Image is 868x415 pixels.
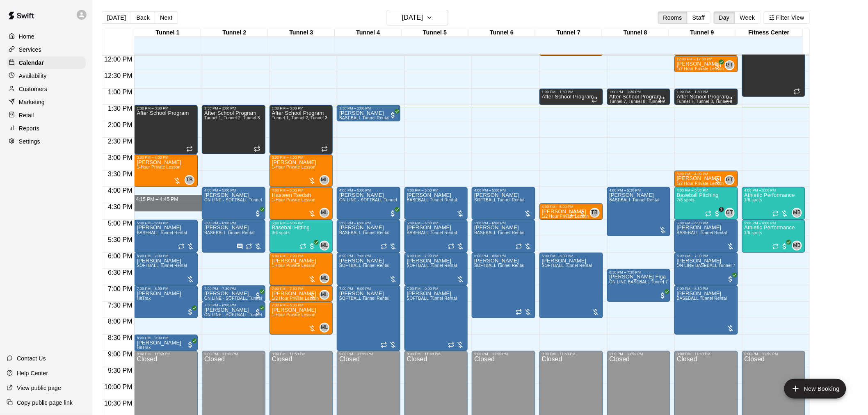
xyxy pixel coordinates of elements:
[7,57,86,69] a: Calendar
[687,11,710,24] button: Staff
[339,352,398,356] div: 9:00 PM – 11:59 PM
[381,243,387,250] span: Recurring event
[793,209,801,217] span: MB
[674,89,738,105] div: 1:00 PM – 1:30 PM: After School Program
[106,154,135,161] span: 3:00 PM
[272,254,331,258] div: 6:00 PM – 7:00 PM
[407,221,466,225] div: 5:00 PM – 6:00 PM
[407,254,466,258] div: 6:00 PM – 7:00 PM
[674,220,738,253] div: 5:00 PM – 6:00 PM: BASEBALL Tunnel Rental
[407,198,457,202] span: BASEBALL Tunnel Rental
[106,105,135,112] span: 1:30 PM
[677,172,736,176] div: 3:30 PM – 4:00 PM
[19,98,45,106] p: Marketing
[272,303,331,307] div: 7:30 PM – 8:30 PM
[270,220,333,253] div: 5:00 PM – 6:00 PM: Baseball Hitting
[272,155,331,160] div: 3:00 PM – 4:00 PM
[728,60,735,70] span: Gilbert Tussey
[728,208,735,218] span: Gilbert Tussey
[136,196,178,202] span: 4:15 PM – 4:45 PM
[610,270,668,274] div: 6:30 PM – 7:30 PM
[677,188,736,192] div: 4:00 PM – 5:00 PM
[19,46,41,54] p: Services
[106,138,135,145] span: 2:30 PM
[674,187,738,220] div: 4:00 PM – 5:00 PM: Baseball Pitching
[407,296,457,301] span: SOFTBALL Tunnel Rental
[742,31,806,97] div: 11:15 AM – 1:15 PM: Happy Hour
[270,105,333,154] div: 1:30 PM – 3:00 PM: After School Program
[677,90,736,94] div: 1:00 PM – 1:30 PM
[705,210,712,217] span: Recurring event
[658,11,688,24] button: Rooms
[7,135,86,148] div: Settings
[402,29,468,37] div: Tunnel 5
[270,154,333,187] div: 3:00 PM – 4:00 PM: 1-Hour Private Lesson
[772,243,779,250] span: Recurring event
[272,106,331,110] div: 1:30 PM – 3:00 PM
[204,312,283,317] span: ON LINE - SOFTBALL Tunnel 1-6 Rental
[102,11,131,24] button: [DATE]
[204,296,283,301] span: ON LINE - SOFTBALL Tunnel 1-6 Rental
[270,302,333,335] div: 7:30 PM – 8:30 PM: 1-Hour Private Lesson
[474,221,533,225] div: 5:00 PM – 6:00 PM
[339,254,398,258] div: 6:00 PM – 7:00 PM
[321,274,328,283] span: ML
[272,165,316,169] span: 1-Hour Private Lesson
[7,122,86,135] a: Reports
[337,105,400,121] div: 1:30 PM – 2:00 PM: BASEBALL Tunnel Rental
[592,96,598,103] span: Recurring event
[726,209,733,217] span: GT
[7,70,86,82] div: Availability
[725,60,735,70] div: Gilbert Tussey
[102,56,134,63] span: 12:00 PM
[677,181,724,186] span: 1/2 Hour Private Lesson
[7,43,86,56] div: Services
[736,29,802,37] div: Fitness Center
[610,352,668,356] div: 9:00 PM – 11:59 PM
[674,285,738,335] div: 7:00 PM – 8:30 PM: BASEBALL Tunnel Rental
[659,96,665,103] span: Recurring event
[204,198,283,202] span: ON LINE - SOFTBALL Tunnel 1-6 Rental
[7,109,86,121] div: Retail
[106,335,135,342] span: 8:30 PM
[677,99,733,104] span: Tunnel 7, Tunnel 8, Tunnel 9
[570,210,577,217] span: Recurring event
[323,290,329,300] span: Marcus Lucas
[339,198,418,202] span: ON LINE - SOFTBALL Tunnel 1-6 Rental
[669,29,736,37] div: Tunnel 9
[593,208,600,218] span: Tate Budnick
[602,29,669,37] div: Tunnel 8
[320,290,329,300] div: Marcus Lucas
[742,220,806,253] div: 5:00 PM – 6:00 PM: Athletic Performance
[726,96,733,103] span: Recurring event
[155,11,178,24] button: Next
[19,85,47,93] p: Customers
[321,242,328,250] span: ML
[610,198,660,202] span: BASEBALL Tunnel Rental
[202,220,265,253] div: 5:00 PM – 6:00 PM: BASEBALL Tunnel Rental
[272,352,331,356] div: 9:00 PM – 11:59 PM
[272,198,316,202] span: 1-Hour Private Lesson
[339,230,390,235] span: BASEBALL Tunnel Rental
[745,230,763,235] span: 1/6 spots filled
[7,83,86,95] a: Customers
[795,208,802,218] span: Megan Bratetic
[677,198,695,202] span: 2/6 spots filled
[254,308,262,316] span: All customers have paid
[472,220,535,253] div: 5:00 PM – 6:00 PM: BASEBALL Tunnel Rental
[610,90,668,94] div: 1:00 PM – 1:30 PM
[387,10,448,25] button: [DATE]
[202,302,265,318] div: 7:30 PM – 8:00 PM: Darryl Sherman
[795,241,802,251] span: Megan Bratetic
[472,187,535,220] div: 4:00 PM – 5:00 PM: SOFTBALL Tunnel Rental
[272,296,319,301] span: 1/2 Hour Private Lesson
[254,210,262,218] span: All customers have paid
[106,203,135,210] span: 4:30 PM
[323,274,329,283] span: Marcus Lucas
[539,203,603,220] div: 4:30 PM – 5:00 PM: 1/2 Hour Private Lesson
[321,176,328,184] span: ML
[677,66,724,71] span: 1/2 Hour Private Lesson
[204,287,263,291] div: 7:00 PM – 7:30 PM
[106,351,135,358] span: 9:00 PM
